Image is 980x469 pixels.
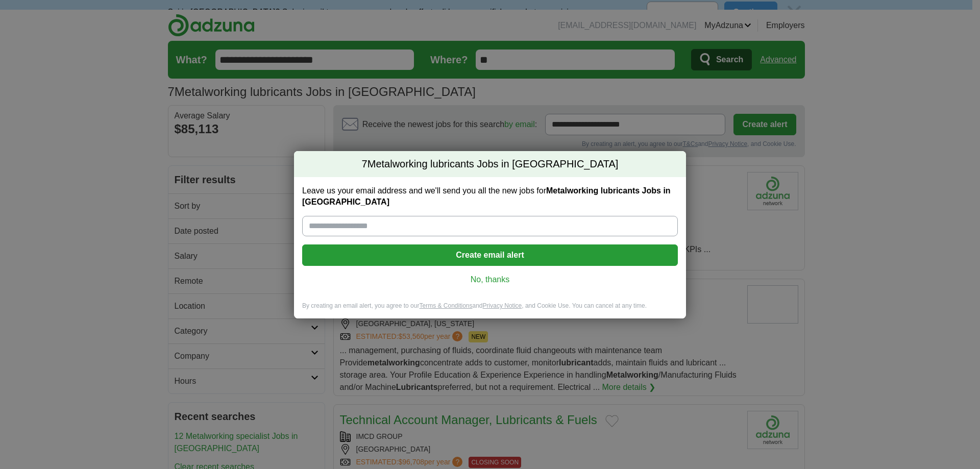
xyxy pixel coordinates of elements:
[302,185,678,208] label: Leave us your email address and we'll send you all the new jobs for
[362,157,367,171] span: 7
[419,302,472,309] a: Terms & Conditions
[302,244,678,266] button: Create email alert
[310,274,670,285] a: No, thanks
[294,302,686,318] div: By creating an email alert, you agree to our and , and Cookie Use. You can cancel at any time.
[294,151,686,178] h2: Metalworking lubricants Jobs in [GEOGRAPHIC_DATA]
[483,302,522,309] a: Privacy Notice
